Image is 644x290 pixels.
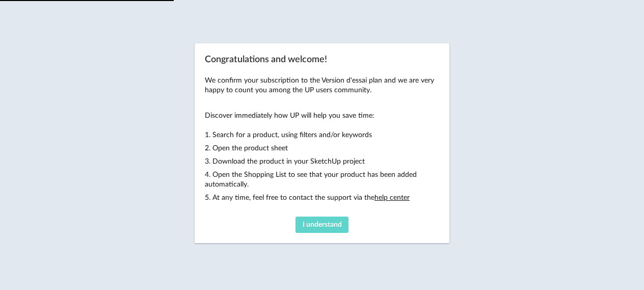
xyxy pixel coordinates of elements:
span: I understand [303,221,342,228]
p: 4. Open the Shopping List to see that your product has been added automatically. [205,170,439,189]
p: We confirm your subscription to the Version d'essai plan and we are very happy to count you among... [205,76,439,94]
p: 5. At any time, feel free to contact the support via the [205,193,439,202]
p: 3. Download the product in your SketchUp project [205,157,439,166]
div: Congratulations and welcome! [195,43,449,243]
p: 1. Search for a product, using filters and/or keywords [205,130,439,140]
button: I understand [296,217,348,233]
a: help center [374,194,410,201]
p: 2. Open the product sheet [205,144,439,153]
span: Congratulations and welcome! [205,55,327,64]
p: Discover immediately how UP will help you save time: [205,111,439,120]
